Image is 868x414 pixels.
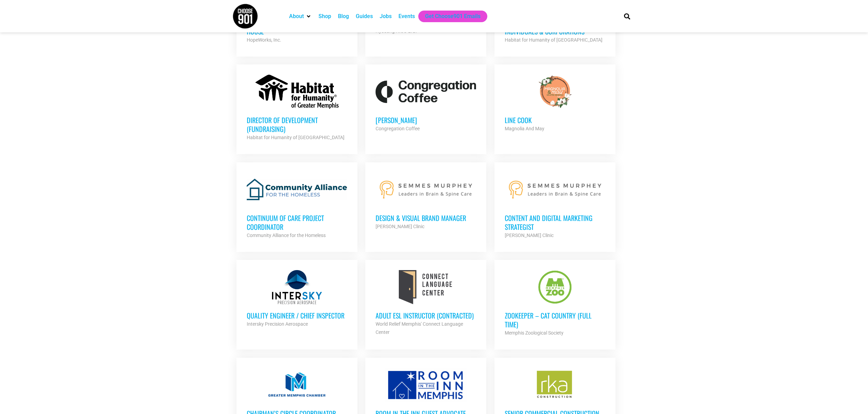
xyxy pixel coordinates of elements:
strong: HopeWorks, Inc. [247,37,281,43]
a: Jobs [380,12,392,20]
div: Search [622,11,633,22]
a: Guides [356,12,373,20]
strong: [PERSON_NAME] Clinic [376,224,424,229]
a: Events [398,12,415,20]
h3: Design & Visual Brand Manager [376,213,476,222]
strong: Intersky Precision Aerospace [247,321,308,327]
a: Shop [318,12,331,20]
h3: [PERSON_NAME] [376,116,476,124]
nav: Main nav [286,11,612,22]
h3: Director of Development (Fundraising) [247,116,347,133]
strong: Hyosung HICO LTD. [376,28,417,34]
a: Content and Digital Marketing Strategist [PERSON_NAME] Clinic [494,162,615,250]
a: Director of Development (Fundraising) Habitat for Humanity of [GEOGRAPHIC_DATA] [236,64,357,152]
h3: Line cook [505,116,605,124]
strong: Community Alliance for the Homeless [247,233,326,238]
h3: Adult ESL Instructor (Contracted) [376,311,476,320]
strong: [PERSON_NAME] Clinic [505,233,554,238]
strong: Memphis Zoological Society [505,330,564,336]
a: Quality Engineer / Chief Inspector Intersky Precision Aerospace [236,260,357,338]
div: About [286,11,315,22]
a: Line cook Magnolia And May [494,64,615,143]
strong: Habitat for Humanity of [GEOGRAPHIC_DATA] [505,37,602,43]
strong: Magnolia And May [505,126,544,131]
h3: Continuum of Care Project Coordinator [247,213,347,231]
strong: Habitat for Humanity of [GEOGRAPHIC_DATA] [247,135,344,140]
strong: World Relief Memphis' Connect Language Center [376,321,463,335]
h3: Quality Engineer / Chief Inspector [247,311,347,320]
strong: Congregation Coffee [376,126,420,131]
a: Adult ESL Instructor (Contracted) World Relief Memphis' Connect Language Center [365,260,486,346]
a: Get Choose901 Emails [425,12,480,20]
h3: Zookeeper – Cat Country (Full Time) [505,311,605,329]
h3: Content and Digital Marketing Strategist [505,213,605,231]
a: Design & Visual Brand Manager [PERSON_NAME] Clinic [365,162,486,241]
a: [PERSON_NAME] Congregation Coffee [365,64,486,143]
a: Blog [338,12,349,20]
a: Zookeeper – Cat Country (Full Time) Memphis Zoological Society [494,260,615,347]
a: Continuum of Care Project Coordinator Community Alliance for the Homeless [236,162,357,250]
a: About [289,12,304,20]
